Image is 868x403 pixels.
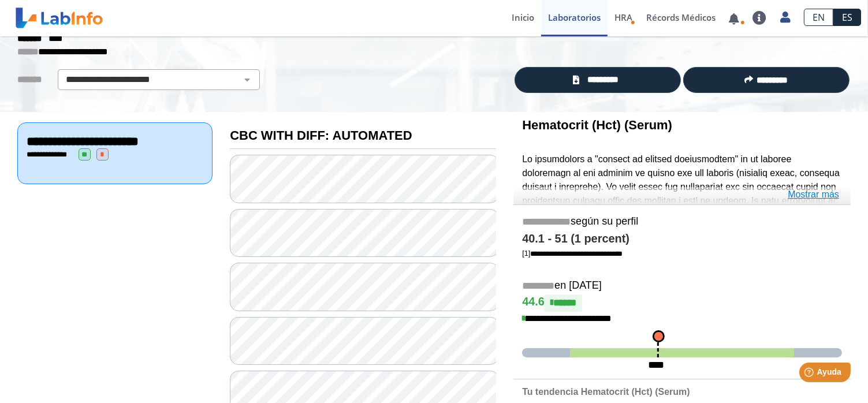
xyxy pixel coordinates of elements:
[522,387,690,397] b: Tu tendencia Hematocrit (Hct) (Serum)
[230,128,412,143] b: CBC WITH DIFF: AUTOMATED
[522,249,623,258] a: [1]
[522,215,842,229] h5: según su perfil
[788,188,839,201] a: Mostrar más
[522,294,842,312] h4: 44.6
[522,279,842,293] h5: en [DATE]
[614,12,632,23] span: HRA
[522,232,842,246] h4: 40.1 - 51 (1 percent)
[765,358,855,390] iframe: Help widget launcher
[833,9,861,26] a: ES
[522,152,842,346] p: Lo ipsumdolors a "consect ad elitsed doeiusmodtem" in ut laboree doloremagn al eni adminim ve qui...
[804,9,833,26] a: EN
[522,118,672,132] b: Hematocrit (Hct) (Serum)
